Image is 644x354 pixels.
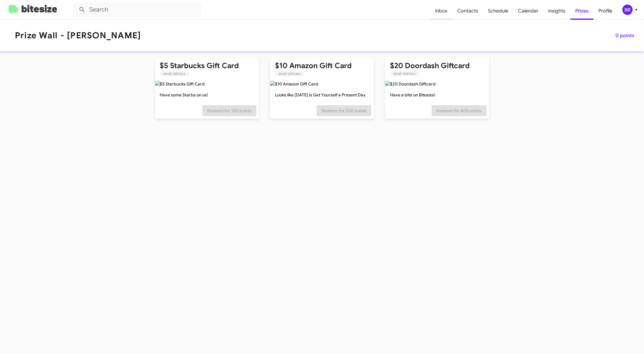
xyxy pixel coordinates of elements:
[432,105,487,116] button: Redeem for 400 points
[430,2,452,20] a: Inbox
[275,92,369,98] p: Looks like [DATE] is Get Yourself a Present Day
[570,2,594,20] a: Prizes
[275,63,352,69] mat-card-title: $10 Amazon Gift Card
[483,2,513,20] a: Schedule
[317,105,371,116] button: Redeem for 200 points
[452,2,483,20] a: Contacts
[160,92,254,98] p: Have some Starbs on us!
[594,2,617,20] a: Profile
[385,81,479,87] img: $20 Doordash Giftcard
[202,105,256,116] button: Redeem for 100 points
[270,81,364,87] img: $10 Amazon Gift Card
[322,105,367,116] span: Redeem for 200 points
[390,63,470,69] mat-card-title: $20 Doordash Giftcard
[615,30,634,41] span: 0 points
[155,81,249,87] img: $5 Starbucks Gift Card
[513,2,543,20] a: Calendar
[275,71,304,76] mat-chip: email delivery
[543,2,570,20] a: Insights
[390,71,419,76] mat-chip: email delivery
[160,63,239,69] mat-card-title: $5 Starbucks Gift Card
[622,5,633,15] div: BR
[611,30,639,41] button: 0 points
[207,105,252,116] span: Redeem for 100 points
[617,5,637,15] button: BR
[437,105,482,116] span: Redeem for 400 points
[74,2,201,17] input: Search
[390,92,484,98] p: Have a bite on Bitesize!
[15,31,141,40] h1: Prize Wall - [PERSON_NAME]
[160,71,189,76] mat-chip: email delivery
